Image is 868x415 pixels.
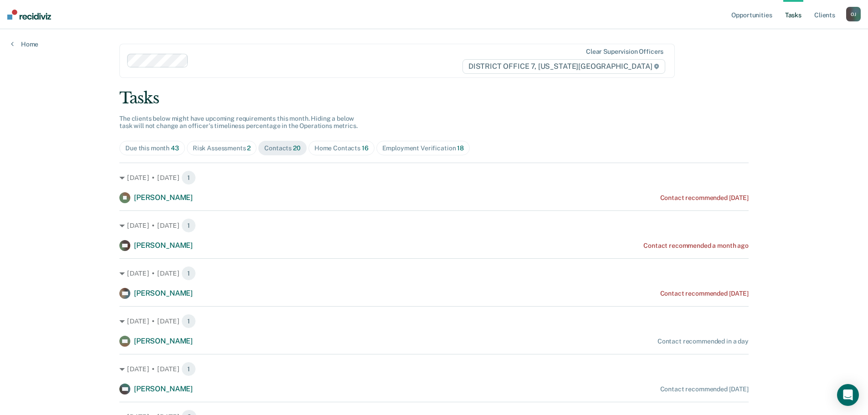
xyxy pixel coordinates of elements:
[181,362,196,376] span: 1
[171,144,179,152] span: 43
[181,314,196,328] span: 1
[119,170,749,185] div: [DATE] • [DATE] 1
[247,144,251,152] span: 2
[314,144,369,152] div: Home Contacts
[119,314,749,328] div: [DATE] • [DATE] 1
[119,362,749,376] div: [DATE] • [DATE] 1
[362,144,369,152] span: 16
[181,170,196,185] span: 1
[134,241,193,250] span: [PERSON_NAME]
[11,40,38,48] a: Home
[119,115,358,130] span: The clients below might have upcoming requirements this month. Hiding a below task will not chang...
[7,10,51,20] img: Recidiviz
[837,384,859,406] div: Open Intercom Messenger
[119,89,749,108] div: Tasks
[846,7,861,21] div: O J
[462,59,665,74] span: DISTRICT OFFICE 7, [US_STATE][GEOGRAPHIC_DATA]
[846,7,861,21] button: OJ
[643,242,749,250] div: Contact recommended a month ago
[181,218,196,233] span: 1
[119,266,749,281] div: [DATE] • [DATE] 1
[134,193,193,202] span: [PERSON_NAME]
[264,144,301,152] div: Contacts
[660,385,749,393] div: Contact recommended [DATE]
[660,290,749,297] div: Contact recommended [DATE]
[293,144,301,152] span: 20
[134,384,193,393] span: [PERSON_NAME]
[457,144,464,152] span: 18
[382,144,464,152] div: Employment Verification
[125,144,179,152] div: Due this month
[657,338,749,345] div: Contact recommended in a day
[586,48,663,56] div: Clear supervision officers
[193,144,251,152] div: Risk Assessments
[134,337,193,345] span: [PERSON_NAME]
[660,194,749,202] div: Contact recommended [DATE]
[134,289,193,297] span: [PERSON_NAME]
[181,266,196,281] span: 1
[119,218,749,233] div: [DATE] • [DATE] 1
